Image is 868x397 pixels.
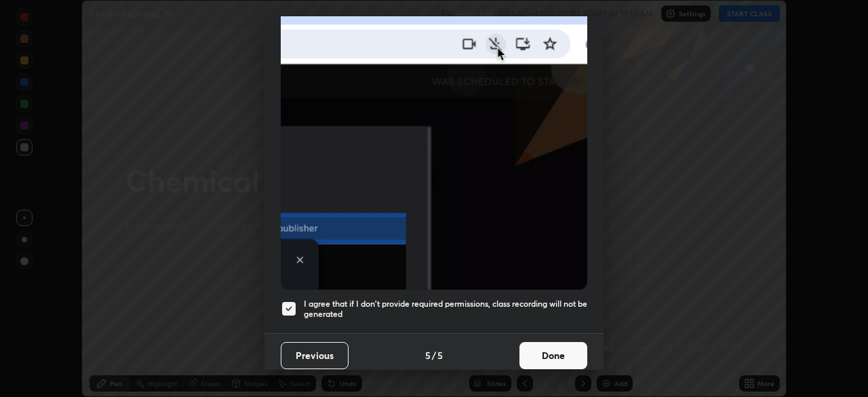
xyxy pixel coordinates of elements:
[304,299,587,320] h5: I agree that if I don't provide required permissions, class recording will not be generated
[281,342,349,369] button: Previous
[437,348,443,362] h4: 5
[425,348,431,362] h4: 5
[519,342,587,369] button: Done
[432,348,436,362] h4: /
